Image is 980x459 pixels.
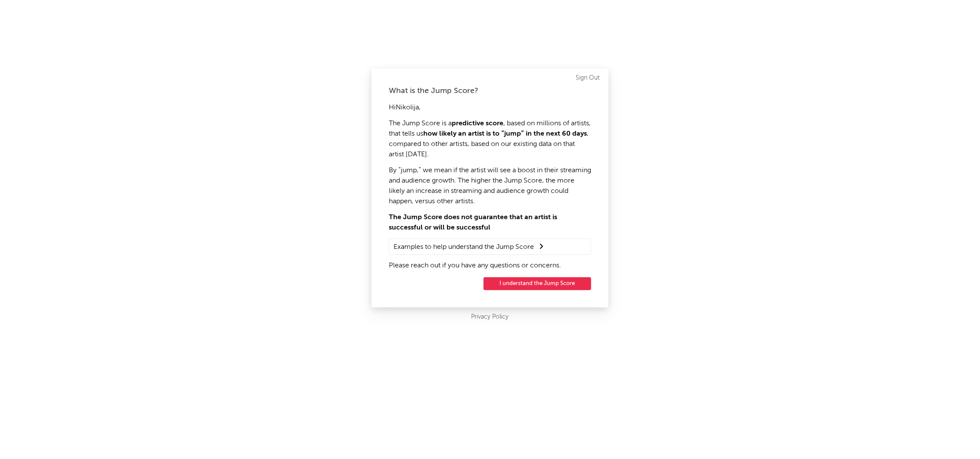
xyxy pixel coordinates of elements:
strong: predictive score [452,120,503,127]
div: What is the Jump Score? [389,86,591,96]
a: Privacy Policy [471,312,509,323]
summary: Examples to help understand the Jump Score [394,241,586,252]
p: Please reach out if you have any questions or concerns. [389,261,591,271]
p: Hi Nikolija , [389,102,591,113]
button: I understand the Jump Score [484,277,591,290]
p: The Jump Score is a , based on millions of artists, that tells us , compared to other artists, ba... [389,118,591,160]
p: By “jump,” we mean if the artist will see a boost in their streaming and audience growth. The hig... [389,165,591,207]
strong: how likely an artist is to “jump” in the next 60 days [423,130,587,137]
strong: The Jump Score does not guarantee that an artist is successful or will be successful [389,214,557,231]
a: Sign Out [576,73,600,83]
